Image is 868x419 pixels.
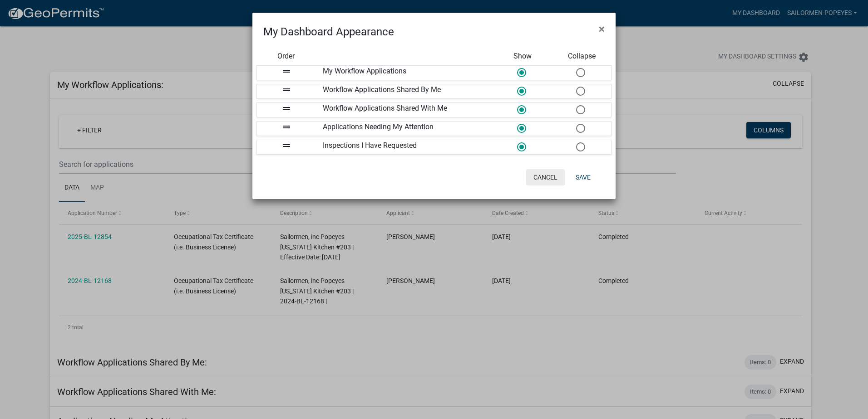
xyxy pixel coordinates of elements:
[568,169,598,185] button: Save
[281,84,292,95] i: drag_handle
[263,24,394,40] h4: My Dashboard Appearance
[281,122,292,132] i: drag_handle
[256,51,316,62] div: Order
[281,66,292,77] i: drag_handle
[493,51,552,62] div: Show
[316,122,493,136] div: Applications Needing My Attention
[592,16,612,42] button: Close
[526,169,565,185] button: Cancel
[316,84,493,98] div: Workflow Applications Shared By Me
[599,23,605,35] span: ×
[281,103,292,114] i: drag_handle
[316,140,493,154] div: Inspections I Have Requested
[281,140,292,151] i: drag_handle
[316,103,493,117] div: Workflow Applications Shared With Me
[552,51,612,62] div: Collapse
[316,66,493,80] div: My Workflow Applications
